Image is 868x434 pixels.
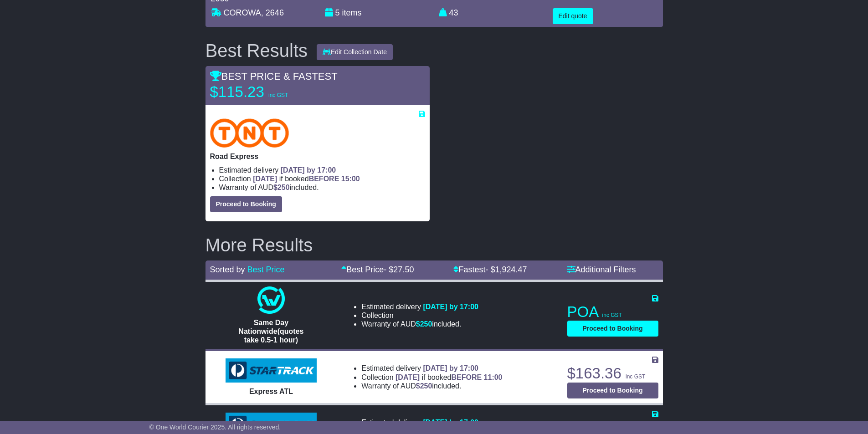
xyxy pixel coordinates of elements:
[420,382,432,390] span: 250
[317,44,393,60] button: Edit Collection Date
[602,312,622,318] span: inc GST
[416,382,432,390] span: $
[384,265,414,274] span: - $
[567,364,658,383] p: $163.36
[453,265,527,274] a: Fastest- $1,924.47
[335,8,340,17] span: 5
[257,286,285,314] img: One World Courier: Same Day Nationwide(quotes take 0.5-1 hour)
[277,184,290,191] span: 250
[567,303,658,321] p: POA
[361,364,502,373] li: Estimated delivery
[567,265,636,274] a: Additional Filters
[219,166,425,174] li: Estimated delivery
[249,388,293,395] span: Express ATL
[247,265,285,274] a: Best Price
[261,8,284,17] span: , 2646
[361,418,502,427] li: Estimated delivery
[395,373,420,381] span: [DATE]
[149,424,281,431] span: © One World Courier 2025. All rights reserved.
[451,373,482,381] span: BEFORE
[416,320,432,328] span: $
[420,320,432,328] span: 250
[495,265,527,274] span: 1,924.47
[210,118,289,148] img: TNT Domestic: Road Express
[423,419,478,426] span: [DATE] by 17:00
[423,364,478,372] span: [DATE] by 17:00
[205,235,663,255] h2: More Results
[210,152,425,161] p: Road Express
[224,8,261,17] span: COROWA
[626,373,645,380] span: inc GST
[219,183,425,192] li: Warranty of AUD included.
[361,320,478,328] li: Warranty of AUD included.
[201,41,313,61] div: Best Results
[567,321,658,337] button: Proceed to Booking
[361,302,478,311] li: Estimated delivery
[341,175,360,183] span: 15:00
[219,174,425,183] li: Collection
[268,92,288,98] span: inc GST
[393,265,414,274] span: 27.50
[486,265,527,274] span: - $
[210,196,282,212] button: Proceed to Booking
[238,319,303,344] span: Same Day Nationwide(quotes take 0.5-1 hour)
[281,166,336,174] span: [DATE] by 17:00
[341,265,414,274] a: Best Price- $27.50
[423,303,478,311] span: [DATE] by 17:00
[253,175,360,183] span: if booked
[567,383,658,398] button: Proceed to Booking
[253,175,277,183] span: [DATE]
[273,184,290,191] span: $
[361,382,502,390] li: Warranty of AUD included.
[210,71,338,82] span: BEST PRICE & FASTEST
[361,373,502,382] li: Collection
[361,311,478,320] li: Collection
[210,265,245,274] span: Sorted by
[395,373,502,381] span: if booked
[449,8,458,17] span: 43
[484,373,503,381] span: 11:00
[309,175,339,183] span: BEFORE
[210,83,324,101] p: $115.23
[342,8,362,17] span: items
[553,8,593,24] button: Edit quote
[226,358,317,383] img: StarTrack: Express ATL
